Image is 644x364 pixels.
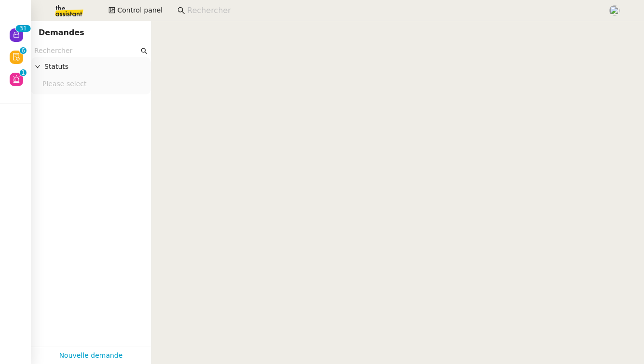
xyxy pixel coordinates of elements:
p: 3 [19,25,23,34]
p: 6 [21,47,25,56]
input: Rechercher [34,45,139,56]
span: Statuts [44,61,147,72]
p: 1 [23,25,27,34]
nz-page-header-title: Demandes [39,26,84,39]
nz-badge-sup: 6 [20,47,27,54]
nz-badge-sup: 1 [20,69,27,76]
img: users%2FPPrFYTsEAUgQy5cK5MCpqKbOX8K2%2Favatar%2FCapture%20d%E2%80%99e%CC%81cran%202023-06-05%20a%... [609,5,620,16]
p: 1 [21,69,25,78]
span: Control panel [117,5,162,16]
input: Rechercher [187,4,598,17]
button: Control panel [103,4,168,17]
a: Nouvelle demande [59,350,123,361]
nz-badge-sup: 31 [15,25,30,32]
div: Statuts [31,57,151,76]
